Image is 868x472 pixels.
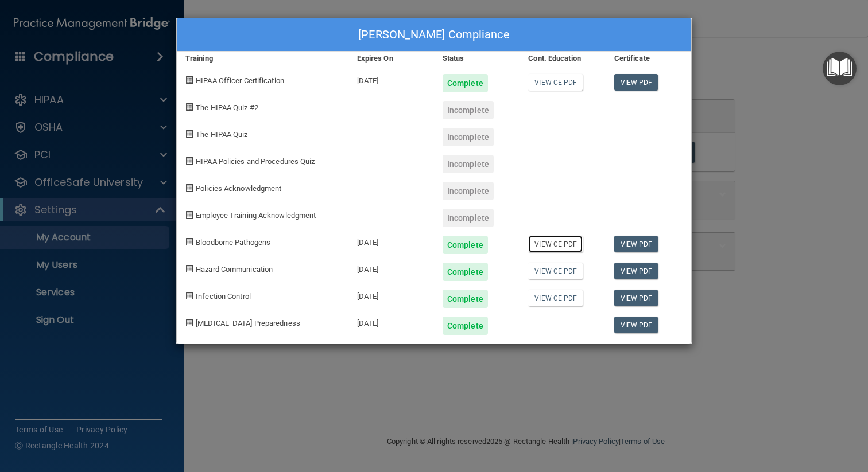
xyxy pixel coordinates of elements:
span: The HIPAA Quiz [196,130,247,139]
div: Incomplete [443,182,494,200]
div: [DATE] [348,227,434,254]
div: [DATE] [348,281,434,308]
span: Hazard Communication [196,265,273,274]
a: View PDF [614,290,658,306]
div: Expires On [348,52,434,65]
div: [PERSON_NAME] Compliance [177,18,691,52]
span: HIPAA Policies and Procedures Quiz [196,157,315,166]
div: Status [434,52,520,65]
div: Cont. Education [520,52,605,65]
a: View PDF [614,317,658,333]
div: Incomplete [443,209,494,227]
span: HIPAA Officer Certification [196,76,284,85]
span: Policies Acknowledgment [196,184,281,193]
a: View PDF [614,236,658,252]
div: Training [177,52,348,65]
div: Complete [443,236,488,254]
span: Bloodborne Pathogens [196,238,270,247]
div: [DATE] [348,254,434,281]
a: View CE PDF [528,290,583,306]
button: Open Resource Center [823,52,857,85]
a: View PDF [614,74,658,91]
div: Certificate [606,52,691,65]
div: Incomplete [443,128,494,146]
span: The HIPAA Quiz #2 [196,103,258,112]
a: View CE PDF [528,236,583,252]
a: View CE PDF [528,263,583,279]
div: Complete [443,317,488,335]
a: View CE PDF [528,74,583,91]
span: [MEDICAL_DATA] Preparedness [196,319,300,327]
div: Complete [443,290,488,308]
div: Complete [443,263,488,281]
div: Complete [443,74,488,92]
span: Employee Training Acknowledgment [196,211,316,220]
div: Incomplete [443,101,494,119]
div: Incomplete [443,155,494,173]
div: [DATE] [348,65,434,92]
div: [DATE] [348,308,434,335]
span: Infection Control [196,292,251,301]
a: View PDF [614,263,658,279]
